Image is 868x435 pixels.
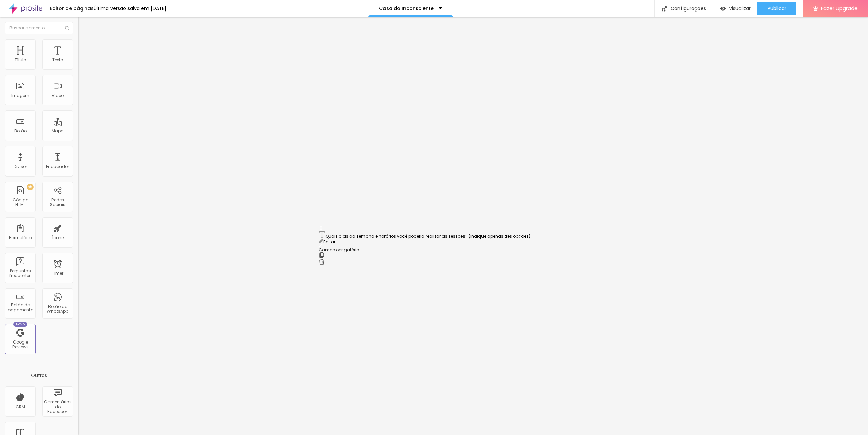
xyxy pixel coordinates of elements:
[46,164,69,169] div: Espaçador
[52,129,64,133] div: Mapa
[821,5,858,11] span: Fazer Upgrade
[720,6,726,12] img: view-1.svg
[7,269,34,278] div: Perguntas frequentes
[713,2,757,15] button: Visualizar
[14,164,27,169] div: Divisor
[11,93,29,98] div: Imagem
[729,6,751,11] span: Visualizar
[662,6,667,12] img: Icone
[15,58,26,62] div: Título
[65,26,69,30] img: Icone
[52,93,64,98] div: Vídeo
[44,400,71,414] div: Comentários do Facebook
[7,340,34,350] div: Google Reviews
[46,6,94,11] div: Editor de páginas
[768,6,786,11] span: Publicar
[78,17,868,435] iframe: Editor
[44,304,71,314] div: Botão do WhatsApp
[94,6,166,11] div: Última versão salva em [DATE]
[379,6,434,11] p: Casa do Inconsciente
[7,198,34,207] div: Código HTML
[52,271,63,276] div: Timer
[13,322,28,327] div: Novo
[52,58,63,62] div: Texto
[757,2,796,15] button: Publicar
[14,129,27,133] div: Botão
[44,198,71,207] div: Redes Sociais
[9,235,32,240] div: Formulário
[52,235,64,240] div: Ícone
[16,405,25,409] div: CRM
[7,303,34,312] div: Botão de pagamento
[5,22,73,34] input: Buscar elemento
